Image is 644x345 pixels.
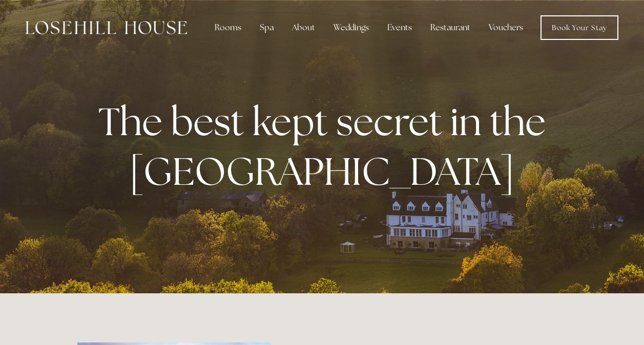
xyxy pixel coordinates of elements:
div: Spa [252,17,282,38]
div: Restaurant [422,17,479,38]
div: Events [379,17,420,38]
a: Book Your Stay [541,15,618,40]
div: Rooms [206,17,250,38]
a: Vouchers [481,17,531,38]
strong: The best kept secret in the [GEOGRAPHIC_DATA] [98,96,554,197]
div: About [284,17,323,38]
div: Weddings [325,17,377,38]
img: Losehill House [26,21,187,34]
